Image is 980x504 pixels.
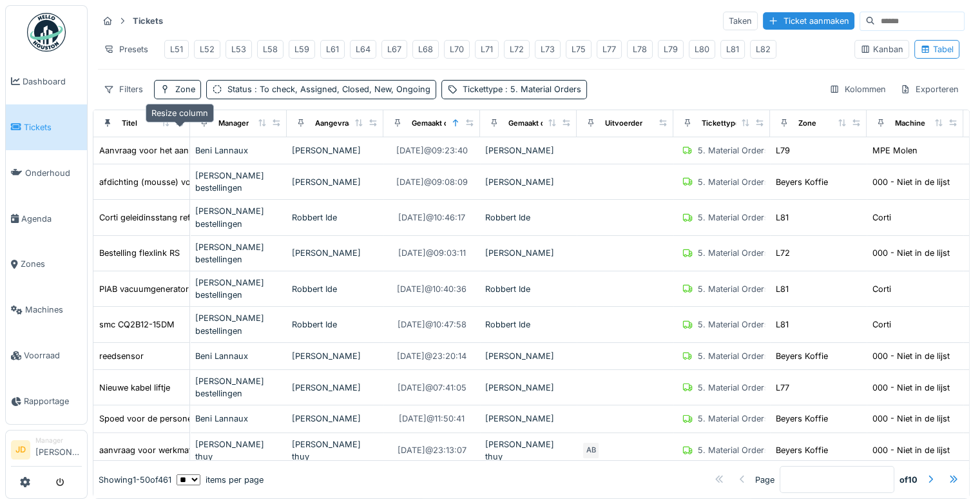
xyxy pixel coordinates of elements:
span: Zones [21,258,82,270]
div: 000 - Niet in de lijst [872,176,950,188]
div: Robbert Ide [485,318,572,331]
div: [PERSON_NAME] thuy [195,438,282,463]
div: L77 [602,43,616,55]
div: L75 [572,43,586,55]
div: L81 [776,283,789,295]
div: Robbert Ide [292,211,378,224]
div: L58 [263,43,278,55]
span: Rapportage [24,395,82,407]
div: [PERSON_NAME] [292,144,378,157]
div: Tickettype [702,118,740,129]
div: Zone [175,83,195,95]
div: PIAB vacuumgenerator cartridge mini [99,283,245,295]
div: Ticket aanmaken [763,12,854,30]
div: Bestelling flexlink RS [99,247,180,259]
div: L61 [326,43,339,55]
div: L68 [418,43,433,55]
div: 5. Material Orders [698,211,769,224]
div: Nieuwe kabel liftje [99,382,170,394]
a: JD Manager[PERSON_NAME] [11,436,82,467]
div: [DATE] @ 23:13:07 [398,444,466,456]
div: L64 [356,43,370,55]
div: Machine [895,118,925,129]
div: [DATE] @ 09:23:40 [396,144,468,157]
div: Page [755,474,774,486]
div: [PERSON_NAME] [292,247,378,259]
div: Kanban [860,43,903,55]
div: L51 [170,43,183,55]
span: Tickets [24,121,82,133]
a: Onderhoud [6,150,87,196]
div: Filters [98,80,149,99]
div: [PERSON_NAME] bestellingen [195,170,282,194]
div: Beni Lannaux [195,412,282,425]
div: [PERSON_NAME] [292,412,378,425]
div: L52 [200,43,215,55]
div: Manager [35,436,82,445]
div: Beyers Koffie [776,350,828,362]
span: Agenda [21,213,82,225]
div: Beyers Koffie [776,176,828,188]
div: Robbert Ide [292,283,378,295]
div: Aanvraag voor het aanmaken van PO naar MPE in [GEOGRAPHIC_DATA]. Opstarten nieuwe MPE molen ( lij... [99,144,657,157]
div: Presets [98,40,154,59]
div: 000 - Niet in de lijst [872,382,950,394]
div: [DATE] @ 10:40:36 [397,283,466,295]
div: L80 [695,43,709,55]
div: items per page [177,474,264,486]
div: [PERSON_NAME] [485,412,572,425]
div: [PERSON_NAME] [292,382,378,394]
div: [DATE] @ 23:20:14 [397,350,466,362]
li: [PERSON_NAME] [35,436,82,463]
div: [PERSON_NAME] [485,247,572,259]
div: [PERSON_NAME] [292,176,378,188]
div: 000 - Niet in de lijst [872,247,950,259]
div: 5. Material Orders [698,412,769,425]
li: JD [11,440,30,460]
div: [PERSON_NAME] [485,382,572,394]
div: 000 - Niet in de lijst [872,444,950,456]
span: Onderhoud [25,167,82,179]
div: [PERSON_NAME] thuy [292,438,378,463]
span: : 5. Material Orders [503,84,581,94]
div: [PERSON_NAME] bestellingen [195,205,282,229]
strong: of 10 [899,474,918,486]
div: [DATE] @ 07:41:05 [398,382,466,394]
div: [PERSON_NAME] bestellingen [195,241,282,266]
div: aanvraag voor werkmaterialen [99,444,217,456]
div: Corti [872,318,891,331]
div: [DATE] @ 10:46:17 [398,211,465,224]
div: Zone [798,118,816,129]
div: 000 - Niet in de lijst [872,350,950,362]
div: L72 [510,43,524,55]
div: 5. Material Orders [698,283,769,295]
div: [PERSON_NAME] bestellingen [195,276,282,301]
div: [PERSON_NAME] [292,350,378,362]
div: Aangevraagd door [315,118,380,129]
img: Badge_color-CXgf-gQk.svg [27,13,66,52]
div: Kolommen [823,80,892,99]
div: 5. Material Orders [698,350,769,362]
div: 5. Material Orders [698,382,769,394]
div: Tickettype [463,83,581,95]
div: Gemaakt op [412,118,453,129]
div: Corti [872,283,891,295]
div: [DATE] @ 11:50:41 [399,412,465,425]
div: L81 [726,43,739,55]
div: Robbert Ide [485,211,572,224]
div: Beni Lannaux [195,144,282,157]
div: Showing 1 - 50 of 461 [99,474,171,486]
div: Resize column [146,104,214,122]
div: Corti geleidinsstang referentie: 237-U0-022 graag 2stuks [99,211,326,224]
div: L71 [481,43,493,55]
div: Manager [218,118,249,129]
div: 000 - Niet in de lijst [872,412,950,425]
span: Machines [25,304,82,316]
div: Beyers Koffie [776,444,828,456]
div: 5. Material Orders [698,176,769,188]
div: [PERSON_NAME] bestellingen [195,312,282,336]
div: L77 [776,382,789,394]
div: [DATE] @ 09:03:11 [398,247,466,259]
div: Exporteren [894,80,965,99]
div: Titel [122,118,137,129]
